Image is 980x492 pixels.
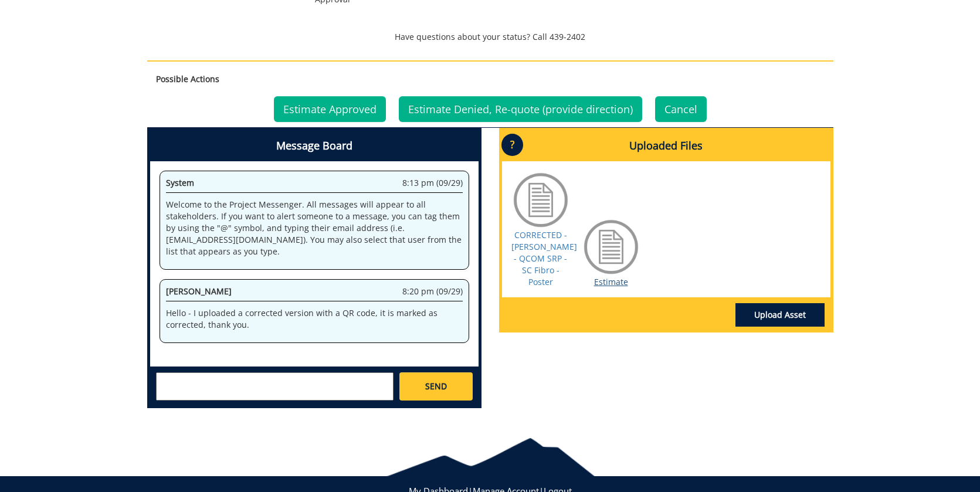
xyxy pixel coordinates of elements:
span: 8:13 pm (09/29) [402,177,463,189]
span: 8:20 pm (09/29) [402,286,463,297]
h4: Uploaded Files [502,131,830,161]
textarea: messageToSend [156,372,394,401]
span: System [166,177,194,188]
p: Have questions about your status? Call 439-2402 [147,31,833,43]
p: ? [501,134,523,156]
a: Estimate [594,276,628,287]
p: Hello - I uploaded a corrected version with a QR code, it is marked as corrected, thank you. [166,307,463,331]
h4: Message Board [150,131,479,161]
p: Welcome to the Project Messenger. All messages will appear to all stakeholders. If you want to al... [166,199,463,257]
a: Cancel [655,96,707,122]
a: SEND [399,372,472,401]
a: Upload Asset [735,303,825,327]
a: Estimate Denied, Re-quote (provide direction) [399,96,642,122]
span: [PERSON_NAME] [166,286,232,297]
strong: Possible Actions [156,73,219,84]
a: Estimate Approved [274,96,386,122]
span: SEND [425,381,447,392]
a: CORRECTED - [PERSON_NAME] - QCOM SRP - SC Fibro - Poster [511,229,577,287]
